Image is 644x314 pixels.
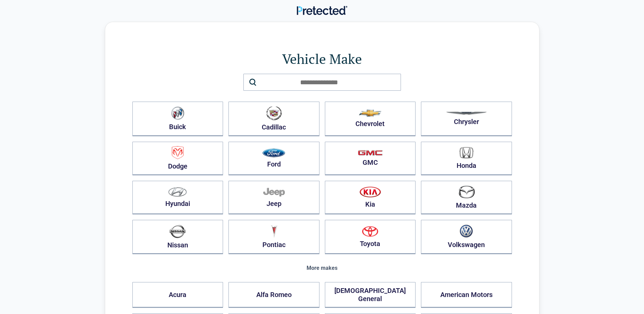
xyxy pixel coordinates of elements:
button: Toyota [325,220,416,254]
button: American Motors [421,282,512,308]
button: Buick [132,102,223,136]
button: Mazda [421,181,512,214]
h1: Vehicle Make [132,49,512,68]
button: [DEMOGRAPHIC_DATA] General [325,282,416,308]
button: Nissan [132,220,223,254]
button: Chevrolet [325,102,416,136]
button: Cadillac [228,102,319,136]
button: Honda [421,142,512,175]
button: GMC [325,142,416,175]
div: More makes [132,265,512,271]
button: Volkswagen [421,220,512,254]
button: Pontiac [228,220,319,254]
button: Acura [132,282,223,308]
button: Chrysler [421,102,512,136]
button: Kia [325,181,416,214]
button: Ford [228,142,319,175]
button: Jeep [228,181,319,214]
button: Dodge [132,142,223,175]
button: Alfa Romeo [228,282,319,308]
button: Hyundai [132,181,223,214]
